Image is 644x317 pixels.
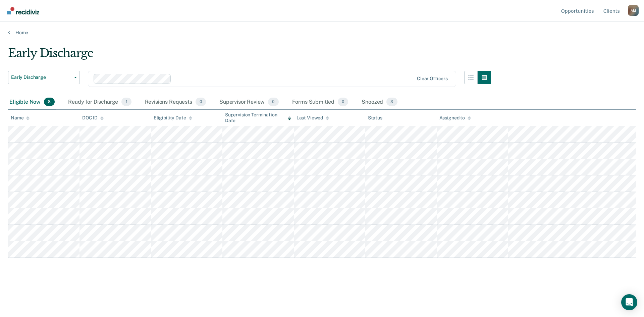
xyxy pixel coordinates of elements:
div: Early Discharge [8,46,491,65]
div: Ready for Discharge [67,95,132,110]
div: Forms Submitted [291,95,350,110]
span: 0 [196,98,206,106]
a: Home [8,30,636,36]
div: A M [628,5,639,16]
div: Revisions Requests [144,95,207,110]
div: Last Viewed [297,115,329,121]
span: 8 [44,98,55,106]
div: Status [368,115,382,121]
button: Profile dropdown button [628,5,639,16]
div: DOC ID [82,115,104,121]
div: Supervision Termination Date [225,112,291,123]
img: Recidiviz [7,7,39,14]
div: Name [11,115,30,121]
div: Eligibility Date [154,115,192,121]
div: Supervisor Review [218,95,280,110]
div: Eligible Now [8,95,56,110]
div: Clear officers [417,76,448,82]
div: Open Intercom Messenger [621,294,637,310]
span: Early Discharge [11,74,71,80]
span: 1 [121,98,131,106]
span: 3 [386,98,397,106]
div: Snoozed [360,95,398,110]
span: 0 [268,98,278,106]
span: 0 [338,98,348,106]
div: Assigned to [439,115,471,121]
